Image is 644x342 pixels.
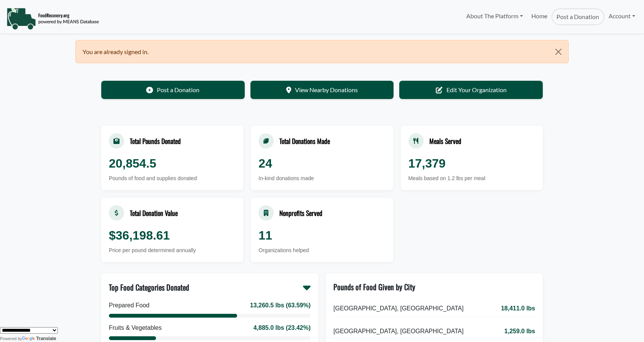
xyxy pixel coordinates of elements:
[399,81,543,99] a: Edit Your Organization
[250,81,394,99] a: View Nearby Donations
[75,40,569,63] div: You are already signed in.
[604,8,639,24] a: Account
[109,301,150,310] div: Prepared Food
[408,174,535,182] div: Meals based on 1.2 lbs per meal
[462,8,527,24] a: About The Platform
[549,40,568,63] button: Close
[258,246,385,254] div: Organizations helped
[109,226,236,245] div: $36,198.61
[253,323,311,332] div: 4,885.0 lbs (23.42%)
[501,304,535,313] span: 18,411.0 lbs
[130,136,181,146] div: Total Pounds Donated
[258,174,385,182] div: In-kind donations made
[258,154,385,173] div: 24
[279,136,330,146] div: Total Donations Made
[109,323,162,332] div: Fruits & Vegetables
[101,81,245,99] a: Post a Donation
[130,208,178,218] div: Total Donation Value
[279,208,322,218] div: Nonprofits Served
[408,154,535,173] div: 17,379
[258,226,385,245] div: 11
[109,154,236,173] div: 20,854.5
[109,281,189,293] div: Top Food Categories Donated
[22,336,36,342] img: Google Translate
[109,174,236,182] div: Pounds of food and supplies donated
[333,281,415,292] div: Pounds of Food Given by City
[552,8,604,25] a: Post a Donation
[527,8,552,25] a: Home
[429,136,461,146] div: Meals Served
[22,336,56,341] a: Translate
[109,246,236,254] div: Price per pound determined annually
[250,301,311,310] div: 13,260.5 lbs (63.59%)
[333,304,464,313] span: [GEOGRAPHIC_DATA], [GEOGRAPHIC_DATA]
[6,7,99,30] img: NavigationLogo_FoodRecovery-91c16205cd0af1ed486a0f1a7774a6544ea792ac00100771e7dd3ec7c0e58e41.png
